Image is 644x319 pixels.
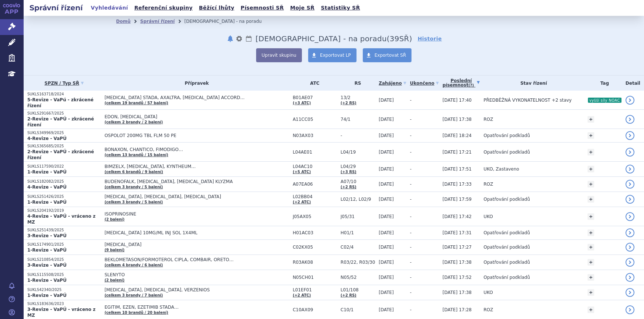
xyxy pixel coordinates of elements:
span: [DATE] 17:51 [442,166,472,172]
span: - [410,150,411,155]
a: Statistiky SŘ [318,3,362,13]
p: SUKLS251439/2025 [27,228,101,233]
span: [DATE] 17:42 [442,214,472,219]
a: Písemnosti SŘ [238,3,286,13]
span: [DATE] 17:27 [442,245,472,250]
strong: 1-Revize - VaPÚ [27,248,66,253]
strong: 2-Revize - VaPÚ - zkrácené řízení [27,149,94,160]
span: Opatřování podkladů [483,260,530,265]
span: [DATE] [379,230,394,235]
p: SUKLS182082/2025 [27,179,101,184]
a: detail [626,273,634,282]
a: Běžící lhůty [197,3,237,13]
a: Referenční skupiny [132,3,195,13]
a: SPZN / Typ SŘ [27,78,101,88]
p: SUKLS365685/2025 [27,144,101,149]
a: (+3 RS) [341,170,357,174]
span: BEKLOMETASON/FORMOTEROL CIPLA, COMBAIR, ORETO… [104,257,289,262]
strong: 4-Revize - VaPÚ - vráceno z MZ [27,214,96,225]
a: (2 balení) [104,278,124,282]
span: H01/1 [341,230,375,235]
span: Exportovat LP [320,53,351,58]
th: Stav řízení [480,76,584,91]
a: detail [626,288,634,297]
span: Opatřování podkladů [483,197,530,202]
a: Moje SŘ [288,3,317,13]
a: detail [626,258,634,267]
span: - [410,307,411,312]
span: SLENYTO [104,272,289,277]
p: SUKLS251426/2025 [27,194,101,199]
span: Opatřování podkladů [483,150,530,155]
a: (+2 ATC) [293,200,311,204]
span: C02KX05 [293,245,337,250]
span: A11CC05 [293,117,337,122]
span: A07EA06 [293,182,337,187]
a: + [588,274,594,281]
span: R03/22, R03/30 [341,260,375,265]
span: Opatřování podkladů [483,245,530,250]
span: [DATE] 17:28 [442,307,472,312]
span: [DATE] [379,260,394,265]
span: [DATE] 17:52 [442,275,472,280]
abbr: (?) [468,83,474,88]
span: [DATE] [379,117,394,122]
p: SUKLS349969/2025 [27,130,101,136]
span: UKO [483,214,493,219]
span: L02/12, L02/9 [341,197,375,202]
a: + [588,213,594,220]
strong: 4-Revize - VaPÚ [27,136,66,141]
span: - [341,133,375,138]
span: C10AX09 [293,307,337,312]
span: EGITIM, EZEN, EZETIMIB STADA… [104,305,289,310]
a: + [588,229,594,236]
span: - [410,245,411,250]
a: (+2 ATC) [293,293,311,297]
a: detail [626,165,634,173]
span: - [410,133,411,138]
span: [MEDICAL_DATA] [104,242,289,247]
span: - [410,275,411,280]
span: L04/19 [341,150,375,155]
span: [DATE] [379,150,394,155]
a: + [588,116,594,123]
span: C10/1 [341,307,375,312]
a: detail [626,148,634,157]
a: (celkem 3 brandy / 5 balení) [104,200,163,204]
a: + [588,196,594,203]
a: Správní řízení [140,19,175,24]
span: [DATE] [379,197,394,202]
span: Opatřování podkladů [483,133,530,138]
span: ROZ [483,307,493,312]
a: (2 balení) [104,217,124,221]
strong: 4-Revize - VaPÚ [27,185,66,190]
span: L04/29 [341,164,375,169]
span: [DATE] 17:59 [442,197,472,202]
strong: 3-Revize - VaPÚ [27,263,66,268]
span: [DATE] [379,245,394,250]
span: [MEDICAL_DATA], [MEDICAL_DATA], VERZENIOS [104,287,289,292]
span: L04AC10 [293,164,337,169]
a: detail [626,195,634,204]
span: J05/31 [341,214,375,219]
a: (+2 RS) [341,101,357,105]
a: Exportovat SŘ [363,48,412,62]
span: [DATE] [379,275,394,280]
a: (celkem 19 brandů / 57 balení) [104,101,168,105]
a: (+2 RS) [341,185,357,189]
span: N05/52 [341,275,375,280]
span: [DATE] [379,182,394,187]
span: [DATE] [379,98,394,103]
a: Lhůty [245,34,252,43]
strong: 3-Revize - VaPÚ [27,233,66,238]
th: ATC [289,76,337,91]
span: Opatřování podkladů [483,230,530,235]
a: detail [626,180,634,189]
span: Revize - na poradu [255,34,386,43]
p: SUKLS183636/2023 [27,301,101,306]
span: [DATE] 17:31 [442,230,472,235]
a: Exportovat LP [308,48,357,62]
span: [DATE] [379,166,394,172]
span: ROZ [483,182,493,187]
span: UKO, Zastaveno [483,166,519,172]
